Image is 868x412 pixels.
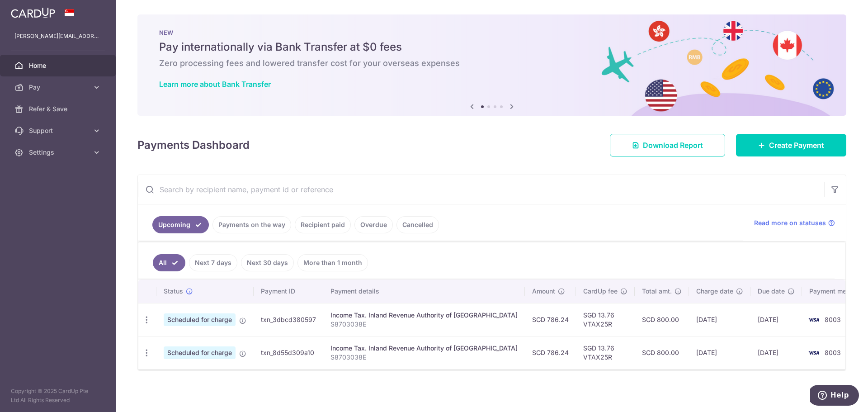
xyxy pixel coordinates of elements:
p: [PERSON_NAME][EMAIL_ADDRESS][DOMAIN_NAME] [14,32,101,41]
span: 8003 [825,349,841,356]
td: SGD 800.00 [635,303,689,336]
a: Download Report [610,134,725,156]
a: Upcoming [152,216,209,233]
div: Income Tax. Inland Revenue Authority of [GEOGRAPHIC_DATA] [330,311,518,320]
span: Download Report [643,140,703,151]
a: Recipient paid [295,216,351,233]
td: txn_3dbcd380597 [254,303,323,336]
input: Search by recipient name, payment id or reference [138,175,824,204]
span: CardUp fee [583,287,618,296]
span: Create Payment [769,140,824,151]
span: Home [29,61,89,70]
span: Charge date [696,287,733,296]
span: Scheduled for charge [164,313,236,326]
img: Bank Card [805,347,823,358]
a: Cancelled [396,216,439,233]
a: Payments on the way [212,216,291,233]
td: SGD 13.76 VTAX25R [576,303,635,336]
td: SGD 786.24 [525,336,576,369]
span: Refer & Save [29,104,89,114]
td: SGD 800.00 [635,336,689,369]
h5: Pay internationally via Bank Transfer at $0 fees [159,40,825,54]
img: CardUp [11,7,55,18]
td: SGD 786.24 [525,303,576,336]
td: [DATE] [689,303,750,336]
span: Due date [758,287,785,296]
td: SGD 13.76 VTAX25R [576,336,635,369]
a: Next 30 days [241,254,294,271]
p: NEW [159,29,825,36]
a: Read more on statuses [754,218,835,227]
span: Status [164,287,183,296]
span: Amount [532,287,555,296]
td: [DATE] [750,303,802,336]
td: [DATE] [750,336,802,369]
span: 8003 [825,316,841,323]
td: txn_8d55d309a10 [254,336,323,369]
th: Payment details [323,279,525,303]
span: Total amt. [642,287,672,296]
h6: Zero processing fees and lowered transfer cost for your overseas expenses [159,58,825,69]
span: Settings [29,148,89,157]
a: Create Payment [736,134,846,156]
a: Next 7 days [189,254,237,271]
p: S8703038E [330,320,518,329]
div: Income Tax. Inland Revenue Authority of [GEOGRAPHIC_DATA] [330,344,518,353]
img: Bank Card [805,314,823,325]
p: S8703038E [330,353,518,362]
span: Read more on statuses [754,218,826,227]
h4: Payments Dashboard [137,137,250,153]
td: [DATE] [689,336,750,369]
span: Pay [29,83,89,92]
iframe: Opens a widget where you can find more information [810,385,859,407]
a: Learn more about Bank Transfer [159,80,271,89]
a: More than 1 month [297,254,368,271]
img: Bank transfer banner [137,14,846,116]
span: Support [29,126,89,135]
span: Scheduled for charge [164,346,236,359]
th: Payment ID [254,279,323,303]
a: All [153,254,185,271]
a: Overdue [354,216,393,233]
